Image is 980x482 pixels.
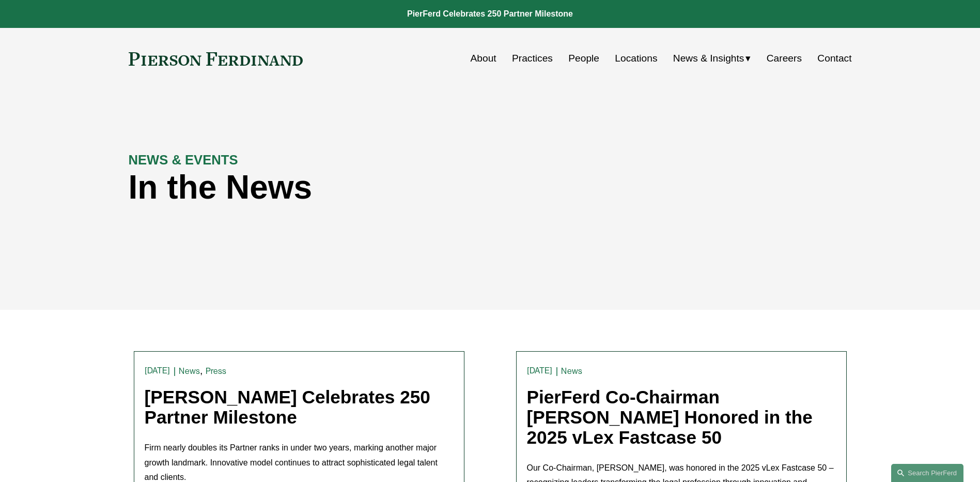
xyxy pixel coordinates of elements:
[568,49,599,68] a: People
[471,49,496,68] a: About
[145,367,170,375] time: [DATE]
[179,366,200,376] a: News
[527,367,553,375] time: [DATE]
[891,464,963,482] a: Search this site
[200,365,203,376] span: ,
[673,49,751,68] a: folder dropdown
[561,366,582,376] a: News
[817,49,851,68] a: Contact
[129,169,671,206] h1: In the News
[512,49,553,68] a: Practices
[673,50,744,68] span: News & Insights
[145,387,430,427] a: [PERSON_NAME] Celebrates 250 Partner Milestone
[206,366,227,376] a: Press
[615,49,657,68] a: Locations
[527,387,813,447] a: PierFerd Co-Chairman [PERSON_NAME] Honored in the 2025 vLex Fastcase 50
[767,49,802,68] a: Careers
[129,153,238,167] strong: NEWS & EVENTS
